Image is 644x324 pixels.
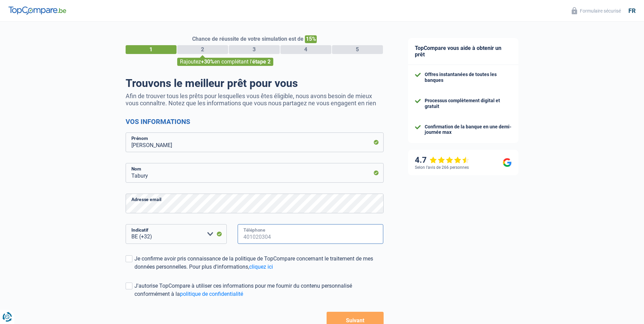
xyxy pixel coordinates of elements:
[126,77,384,90] h1: Trouvons le meilleur prêt pour vous
[8,6,66,15] img: TopCompare Logo
[305,35,317,43] span: 15%
[425,98,512,109] div: Processus complètement digital et gratuit
[229,45,280,54] div: 3
[134,282,384,298] div: J'autorise TopCompare à utiliser ces informations pour me fournir du contenu personnalisé conform...
[134,255,384,271] div: Je confirme avoir pris connaissance de la politique de TopCompare concernant le traitement de mes...
[192,36,303,42] span: Chance de réussite de votre simulation est de
[126,45,177,54] div: 1
[126,118,384,126] h2: Vos informations
[332,45,383,54] div: 5
[238,224,384,244] input: 401020304
[180,291,243,297] a: politique de confidentialité
[425,124,512,136] div: Confirmation de la banque en une demi-journée max
[177,58,273,66] div: Rajoutez en complétant l'
[201,58,214,65] span: +30%
[628,7,636,15] div: fr
[249,264,273,270] a: cliquez ici
[568,5,625,16] button: Formulaire sécurisé
[425,72,512,83] div: Offres instantanées de toutes les banques
[177,45,228,54] div: 2
[252,58,271,65] span: étape 2
[280,45,331,54] div: 4
[408,38,518,65] div: TopCompare vous aide à obtenir un prêt
[126,92,384,107] p: Afin de trouver tous les prêts pour lesquelles vous êtes éligible, nous avons besoin de mieux vou...
[415,165,469,170] div: Selon l’avis de 266 personnes
[415,155,470,165] div: 4.7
